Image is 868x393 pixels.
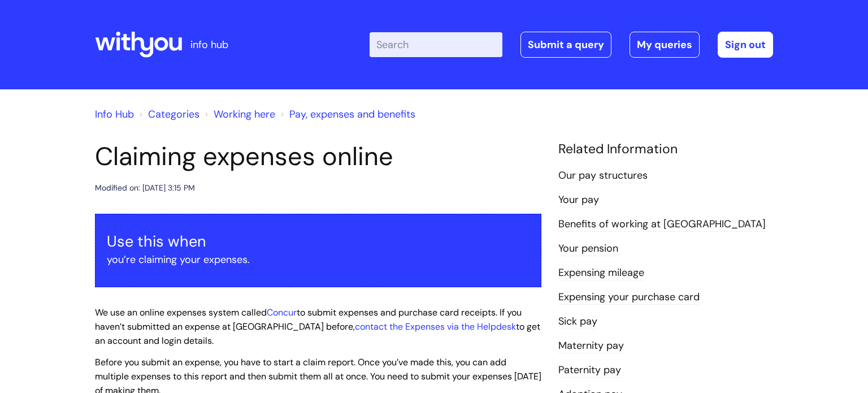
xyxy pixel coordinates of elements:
a: Maternity pay [558,339,624,353]
a: Sick pay [558,314,597,329]
li: Working here [202,105,275,123]
a: Working here [214,107,275,121]
li: Pay, expenses and benefits [278,105,415,123]
a: My queries [630,32,700,58]
a: Expensing your purchase card [558,290,700,305]
a: Expensing mileage [558,266,644,280]
a: Our pay structures [558,169,648,183]
p: you’re claiming your expenses. [107,251,530,269]
h4: Related Information [558,141,773,157]
a: contact the Expenses via the Helpdesk [355,321,516,332]
a: Sign out [718,32,773,58]
span: We use an online expenses system called to submit expenses and purchase card receipts. If you hav... [95,306,540,347]
div: Modified on: [DATE] 3:15 PM [95,181,195,195]
a: Submit a query [520,32,611,58]
a: Benefits of working at [GEOGRAPHIC_DATA] [558,217,766,232]
a: Categories [148,107,199,121]
a: Your pension [558,241,618,256]
h1: Claiming expenses online [95,141,541,172]
a: Concur [267,306,297,318]
a: Paternity pay [558,363,621,378]
a: Pay, expenses and benefits [289,107,415,121]
div: | - [370,32,773,58]
h3: Use this when [107,232,530,251]
input: Search [370,32,502,57]
a: Your pay [558,193,599,208]
p: info hub [190,36,228,54]
a: Info Hub [95,107,134,121]
li: Solution home [137,105,199,123]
